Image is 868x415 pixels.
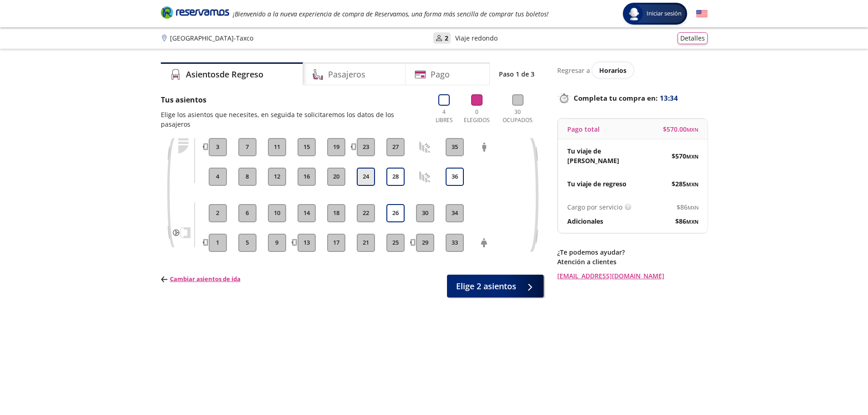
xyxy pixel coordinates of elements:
[686,218,699,225] small: MXN
[567,216,603,226] p: Adicionales
[686,181,699,188] small: MXN
[298,138,316,156] button: 15
[599,66,627,75] span: Horarios
[557,257,708,266] p: Atención a clientes
[446,204,464,222] button: 34
[170,33,253,43] p: [GEOGRAPHIC_DATA] - Taxco
[433,108,455,124] p: 4 Libres
[456,280,516,292] span: Elige 2 asientos
[557,62,708,78] div: Regresar a ver horarios
[357,234,375,252] button: 21
[233,10,549,18] em: ¡Bienvenido a la nueva experiencia de compra de Reservamos, una forma más sencilla de comprar tus...
[357,168,375,186] button: 24
[238,234,257,252] button: 5
[209,168,227,186] button: 4
[557,92,708,104] p: Completa tu compra en :
[298,234,316,252] button: 13
[416,204,434,222] button: 30
[161,275,241,284] p: Cambiar asientos de ida
[567,124,600,134] p: Pago total
[446,168,464,186] button: 36
[327,234,345,252] button: 17
[643,9,685,18] span: Iniciar sesión
[499,108,537,124] p: 30 Ocupados
[238,138,257,156] button: 7
[567,146,633,165] p: Tu viaje de [PERSON_NAME]
[557,271,708,281] a: [EMAIL_ADDRESS][DOMAIN_NAME]
[677,202,699,212] span: $ 86
[663,124,699,134] span: $ 570.00
[161,110,424,129] p: Elige los asientos que necesites, en seguida te solicitaremos los datos de los pasajeros
[686,153,699,160] small: MXN
[557,66,590,75] p: Regresar a
[416,234,434,252] button: 29
[688,204,699,211] small: MXN
[557,247,708,257] p: ¿Te podemos ayudar?
[815,362,859,406] iframe: Messagebird Livechat Widget
[567,202,622,212] p: Cargo por servicio
[268,138,286,156] button: 11
[446,138,464,156] button: 35
[298,168,316,186] button: 16
[455,33,498,43] p: Viaje redondo
[567,179,627,189] p: Tu viaje de regreso
[462,108,492,124] p: 0 Elegidos
[327,204,345,222] button: 18
[447,275,544,297] button: Elige 2 asientos
[238,168,257,186] button: 8
[209,234,227,252] button: 1
[161,94,424,105] p: Tus asientos
[431,68,450,81] h4: Pago
[445,33,448,43] p: 2
[386,234,405,252] button: 25
[386,168,405,186] button: 28
[386,204,405,222] button: 26
[209,138,227,156] button: 3
[446,234,464,252] button: 33
[268,234,286,252] button: 9
[298,204,316,222] button: 14
[672,151,699,161] span: $ 570
[678,32,708,44] button: Detalles
[687,126,699,133] small: MXN
[357,204,375,222] button: 22
[161,5,229,22] a: Brand Logo
[327,138,345,156] button: 19
[660,93,678,103] span: 13:34
[327,168,345,186] button: 20
[161,5,229,19] i: Brand Logo
[386,138,405,156] button: 27
[238,204,257,222] button: 6
[499,69,534,79] p: Paso 1 de 3
[186,68,263,81] h4: Asientos de Regreso
[268,168,286,186] button: 12
[675,216,699,226] span: $ 86
[672,179,699,189] span: $ 285
[328,68,365,81] h4: Pasajeros
[696,8,708,20] button: English
[268,204,286,222] button: 10
[357,138,375,156] button: 23
[209,204,227,222] button: 2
